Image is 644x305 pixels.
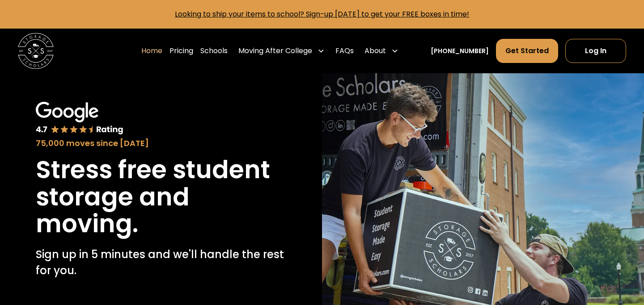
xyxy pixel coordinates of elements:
div: Moving After College [235,38,328,63]
img: Google 4.7 star rating [36,102,123,135]
a: home [18,33,54,69]
a: Log In [565,39,626,63]
a: [PHONE_NUMBER] [431,46,489,56]
div: Moving After College [238,46,312,56]
h1: Stress free student storage and moving. [36,156,286,238]
img: Storage Scholars main logo [18,33,54,69]
div: About [361,38,402,63]
a: Get Started [496,39,558,63]
div: About [364,46,386,56]
a: Schools [200,38,228,63]
div: 75,000 moves since [DATE] [36,137,286,149]
a: Home [141,38,162,63]
a: FAQs [335,38,354,63]
a: Pricing [169,38,193,63]
p: Sign up in 5 minutes and we'll handle the rest for you. [36,247,286,279]
a: Looking to ship your items to school? Sign-up [DATE] to get your FREE boxes in time! [175,9,469,19]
